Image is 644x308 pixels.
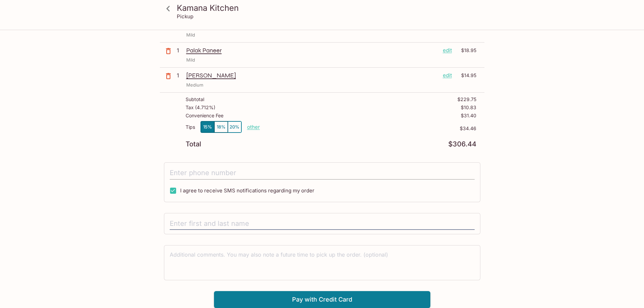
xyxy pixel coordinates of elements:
p: Total [186,141,201,147]
input: Enter phone number [170,167,475,180]
p: 1 [177,72,184,79]
p: edit [443,72,452,79]
p: $34.46 [260,126,476,131]
button: 18% [214,121,228,133]
p: $31.40 [461,113,476,118]
p: $18.95 [456,47,476,54]
h3: Kamana Kitchen [177,3,479,13]
span: I agree to receive SMS notifications regarding my order [180,187,314,194]
p: $14.95 [456,72,476,79]
input: Enter first and last name [170,217,475,230]
p: $306.44 [448,141,476,147]
p: 1 [177,47,184,54]
p: [PERSON_NAME] [186,72,437,79]
p: Tax ( 4.712% ) [186,105,215,110]
p: $10.83 [461,105,476,110]
p: edit [443,47,452,54]
button: 15% [201,121,214,133]
button: 20% [228,121,241,133]
p: Palak Paneer [186,47,437,54]
p: Mild [186,32,195,38]
p: $229.75 [457,97,476,102]
p: Mild [186,57,195,63]
p: Convenience Fee [186,113,223,118]
p: Pickup [177,13,193,20]
p: Subtotal [186,97,204,102]
button: other [247,124,260,130]
button: Pay with Credit Card [214,291,430,308]
p: Tips [186,124,195,130]
p: Medium [186,82,203,88]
